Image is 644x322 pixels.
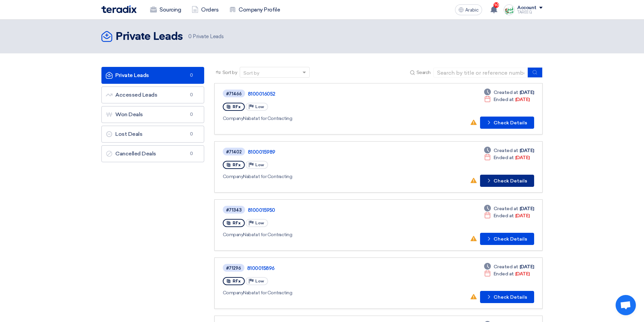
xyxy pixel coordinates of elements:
font: Sort by [243,70,259,76]
font: Nabatat for Contracting [243,116,292,121]
font: Low [255,104,264,109]
font: Created at [494,206,518,212]
font: Company Profile [239,6,280,13]
font: Account [517,5,536,10]
font: Check Details [494,294,527,300]
font: TAREEQ [517,10,532,15]
font: 0 [190,131,193,137]
font: 8100016052 [248,91,275,97]
font: 8100015896 [247,265,275,271]
font: Search [416,70,431,75]
img: Screenshot___1727703618088.png [504,4,515,15]
font: 10 [494,3,499,7]
font: [DATE] [520,206,534,212]
font: #71343 [226,207,242,213]
button: Arabic [455,4,482,15]
font: Arabic [465,7,479,13]
a: Won Deals0 [101,106,204,123]
font: Ended at [494,213,514,219]
font: 8100015950 [248,207,275,213]
font: Sort by [222,70,237,75]
font: Cancelled Deals [115,150,156,157]
button: Check Details [480,117,534,129]
font: Check Details [494,236,527,242]
div: Open chat [616,295,636,315]
font: [DATE] [515,97,530,102]
button: Check Details [480,291,534,303]
img: Teradix logo [101,5,137,13]
a: 8100015989 [248,149,417,155]
a: Private Leads0 [101,67,204,84]
font: Won Deals [115,111,143,118]
font: Private Leads [115,72,149,78]
a: 8100015950 [248,207,417,213]
font: Check Details [494,178,527,184]
font: RFx [233,163,241,167]
font: Ended at [494,155,514,160]
font: Company [223,290,243,296]
font: Low [255,163,264,167]
font: Ended at [494,271,514,277]
font: Nabatat for Contracting [243,232,292,238]
font: RFx [233,279,241,283]
font: 0 [190,112,193,117]
a: 8100015896 [247,265,416,271]
font: 0 [188,33,192,40]
font: Nabatat for Contracting [243,174,292,179]
font: Created at [494,264,518,270]
font: 8100015989 [248,149,275,155]
a: Cancelled Deals0 [101,145,204,162]
font: [DATE] [515,155,530,160]
a: 8100016052 [248,91,417,97]
button: Check Details [480,233,534,245]
font: Ended at [494,97,514,102]
font: 0 [190,92,193,97]
font: Sourcing [160,6,181,13]
font: RFx [233,221,241,225]
a: Sourcing [145,2,186,17]
font: 0 [190,151,193,156]
font: [DATE] [515,213,530,219]
font: Private Leads [116,31,183,42]
a: Orders [186,2,224,17]
font: [DATE] [520,264,534,270]
font: Created at [494,148,518,153]
font: Lost Deals [115,131,142,137]
a: Lost Deals0 [101,126,204,143]
font: [DATE] [520,148,534,153]
button: Check Details [480,175,534,187]
font: #71466 [226,91,242,96]
font: #71296 [226,266,241,271]
font: Accessed Leads [115,92,157,98]
font: [DATE] [520,90,534,95]
font: Created at [494,90,518,95]
font: Orders [201,6,218,13]
font: Check Details [494,120,527,126]
font: Private Leads [193,33,223,40]
font: Company [223,232,243,238]
font: Low [255,279,264,283]
font: [DATE] [515,271,530,277]
input: Search by title or reference number [433,68,528,78]
a: Accessed Leads0 [101,86,204,103]
font: Nabatat for Contracting [243,290,292,296]
font: RFx [233,104,241,109]
font: #71402 [226,149,242,154]
font: Low [255,221,264,225]
font: 0 [190,73,193,78]
font: Company [223,174,243,179]
font: Company [223,116,243,121]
